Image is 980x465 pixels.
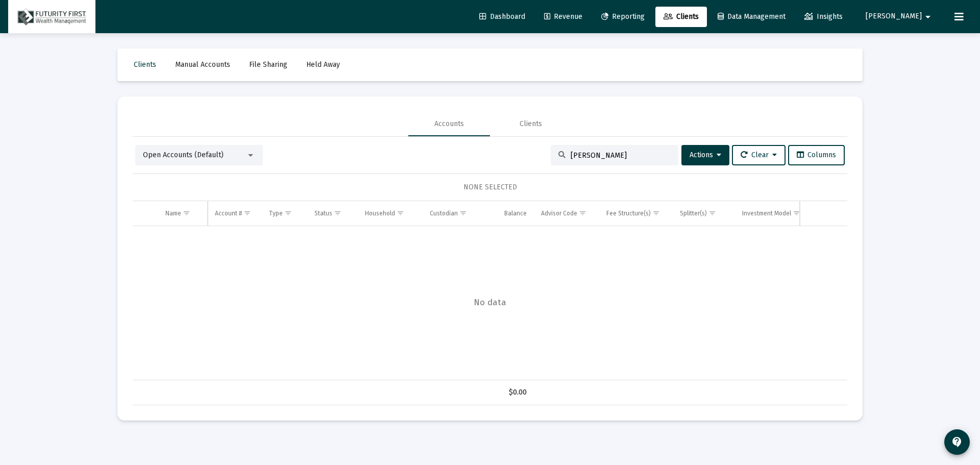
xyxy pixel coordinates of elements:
td: Column Splitter(s) [673,201,735,226]
div: Balance [504,209,527,217]
td: Column Investment Model [735,201,816,226]
div: Household [365,209,395,217]
td: Column Advisor Code [534,201,599,226]
span: Data Management [718,12,786,21]
a: Manual Accounts [167,55,238,75]
div: Status [314,209,332,217]
mat-icon: arrow_drop_down [922,7,934,27]
span: Show filter options for column 'Type' [284,209,292,217]
span: Show filter options for column 'Name' [183,209,190,217]
a: Held Away [298,55,348,75]
div: NONE SELECTED [141,182,839,192]
span: Show filter options for column 'Status' [334,209,341,217]
span: Insights [804,12,843,21]
a: Clients [655,7,707,27]
div: Data grid [133,201,847,405]
span: Show filter options for column 'Advisor Code' [579,209,586,217]
div: Type [269,209,283,217]
div: Fee Structure(s) [606,209,651,217]
span: Revenue [544,12,582,21]
td: Column Fee Structure(s) [599,201,673,226]
div: Investment Model [742,209,791,217]
span: File Sharing [249,60,287,69]
img: Dashboard [16,7,88,27]
span: Open Accounts (Default) [143,151,224,159]
button: [PERSON_NAME] [853,6,946,27]
div: Account # [215,209,242,217]
td: Column Type [262,201,307,226]
span: Actions [690,151,721,159]
span: Show filter options for column 'Custodian' [459,209,467,217]
span: Show filter options for column 'Splitter(s)' [708,209,716,217]
span: Clients [664,12,699,21]
td: Column Account # [208,201,262,226]
button: Columns [788,145,845,165]
td: Column Custodian [423,201,485,226]
span: Clear [741,151,777,159]
td: Column Status [307,201,358,226]
div: Clients [520,119,542,129]
a: File Sharing [241,55,296,75]
div: Name [165,209,181,217]
span: Show filter options for column 'Fee Structure(s)' [652,209,660,217]
td: Column Household [358,201,423,226]
div: Advisor Code [541,209,577,217]
div: $0.00 [493,387,527,398]
span: Show filter options for column 'Investment Model' [793,209,800,217]
div: Accounts [434,119,464,129]
span: Show filter options for column 'Account #' [243,209,251,217]
span: Columns [797,151,836,159]
a: Dashboard [471,7,533,27]
div: Custodian [430,209,458,217]
mat-icon: contact_support [951,436,963,448]
td: Column Name [158,201,208,226]
span: Clients [134,60,156,69]
td: Column Balance [485,201,534,226]
span: [PERSON_NAME] [866,12,922,21]
span: Show filter options for column 'Household' [397,209,404,217]
button: Clear [732,145,786,165]
button: Actions [681,145,729,165]
a: Revenue [536,7,591,27]
a: Insights [796,7,851,27]
input: Search [571,151,671,160]
a: Clients [126,55,164,75]
a: Data Management [709,7,794,27]
div: Splitter(s) [680,209,707,217]
span: Reporting [601,12,645,21]
span: Held Away [306,60,340,69]
span: Dashboard [479,12,525,21]
span: Manual Accounts [175,60,230,69]
a: Reporting [593,7,653,27]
